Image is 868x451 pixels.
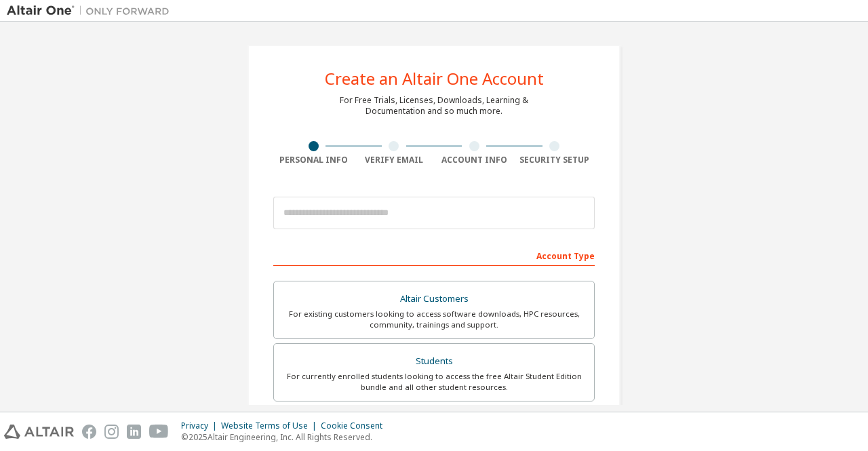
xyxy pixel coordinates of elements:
[434,155,515,165] div: Account Info
[181,431,391,443] p: © 2025 Altair Engineering, Inc. All Rights Reserved.
[282,371,586,393] div: For currently enrolled students looking to access the free Altair Student Edition bundle and all ...
[4,425,74,439] img: altair_logo.svg
[273,244,595,266] div: Account Type
[181,420,221,431] div: Privacy
[273,155,354,165] div: Personal Info
[282,352,586,371] div: Students
[282,290,586,309] div: Altair Customers
[149,425,169,439] img: youtube.svg
[221,420,321,431] div: Website Terms of Use
[515,155,595,165] div: Security Setup
[82,425,96,439] img: facebook.svg
[104,425,119,439] img: instagram.svg
[127,425,141,439] img: linkedin.svg
[282,309,586,330] div: For existing customers looking to access software downloads, HPC resources, community, trainings ...
[325,71,544,87] div: Create an Altair One Account
[7,4,176,18] img: Altair One
[354,155,435,165] div: Verify Email
[340,95,528,117] div: For Free Trials, Licenses, Downloads, Learning & Documentation and so much more.
[321,420,391,431] div: Cookie Consent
